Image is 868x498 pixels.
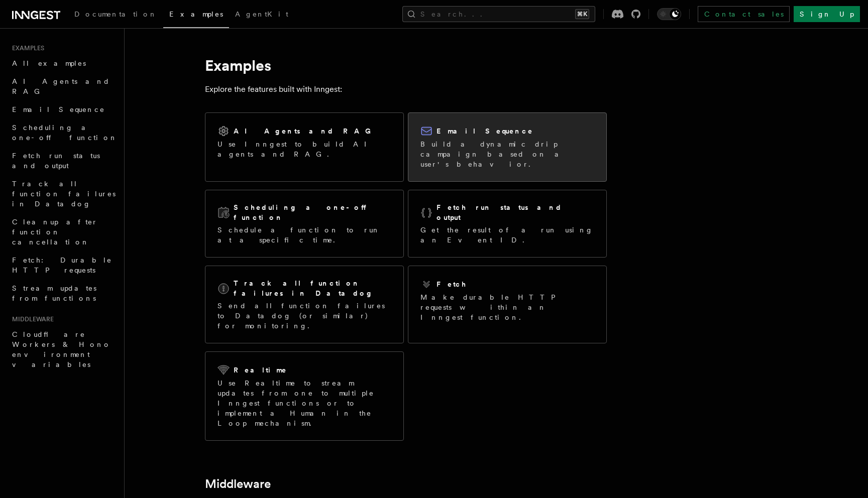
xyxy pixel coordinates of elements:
[8,72,118,100] a: AI Agents and RAG
[8,251,118,279] a: Fetch: Durable HTTP requests
[12,123,118,142] span: Scheduling a one-off function
[12,284,96,302] span: Stream updates from functions
[8,213,118,251] a: Cleanup after function cancellation
[8,54,118,72] a: All examples
[12,77,110,95] span: AI Agents and RAG
[235,10,288,18] span: AgentKit
[12,330,111,368] span: Cloudflare Workers & Hono environment variables
[8,147,118,175] a: Fetch run status and output
[218,139,391,159] p: Use Inngest to build AI agents and RAG.
[205,477,271,491] a: Middleware
[205,351,404,441] a: RealtimeUse Realtime to stream updates from one to multiple Inngest functions or to implement a H...
[794,6,860,22] a: Sign Up
[234,365,287,375] h2: Realtime
[234,202,391,222] h2: Scheduling a one-off function
[8,279,118,307] a: Stream updates from functions
[12,152,100,170] span: Fetch run status and output
[205,266,404,343] a: Track all function failures in DatadogSend all function failures to Datadog (or similar) for moni...
[420,292,594,322] p: Make durable HTTP requests within an Inngest function.
[8,325,118,374] a: Cloudflare Workers & Hono environment variables
[402,6,595,22] button: Search...⌘K
[420,225,594,245] p: Get the result of a run using an Event ID.
[68,3,163,27] a: Documentation
[205,190,404,258] a: Scheduling a one-off functionSchedule a function to run at a specific time.
[74,10,157,18] span: Documentation
[437,126,533,136] h2: Email Sequence
[8,118,118,147] a: Scheduling a one-off function
[234,278,391,298] h2: Track all function failures in Datadog
[12,180,116,208] span: Track all function failures in Datadog
[12,218,98,246] span: Cleanup after function cancellation
[8,44,44,52] span: Examples
[408,190,607,258] a: Fetch run status and outputGet the result of a run using an Event ID.
[657,8,681,20] button: Toggle dark mode
[169,10,223,18] span: Examples
[229,3,294,27] a: AgentKit
[408,266,607,343] a: FetchMake durable HTTP requests within an Inngest function.
[205,112,404,182] a: AI Agents and RAGUse Inngest to build AI agents and RAG.
[575,9,589,19] kbd: ⌘K
[12,256,112,274] span: Fetch: Durable HTTP requests
[8,100,118,118] a: Email Sequence
[8,175,118,213] a: Track all function failures in Datadog
[218,301,391,331] p: Send all function failures to Datadog (or similar) for monitoring.
[12,59,86,67] span: All examples
[408,112,607,182] a: Email SequenceBuild a dynamic drip campaign based on a user's behavior.
[8,315,54,323] span: Middleware
[234,126,376,136] h2: AI Agents and RAG
[420,139,594,169] p: Build a dynamic drip campaign based on a user's behavior.
[698,6,790,22] a: Contact sales
[218,378,391,428] p: Use Realtime to stream updates from one to multiple Inngest functions or to implement a Human in ...
[205,56,607,74] h1: Examples
[437,279,467,289] h2: Fetch
[12,105,105,113] span: Email Sequence
[205,82,607,96] p: Explore the features built with Inngest:
[218,225,391,245] p: Schedule a function to run at a specific time.
[163,3,229,28] a: Examples
[437,202,594,222] h2: Fetch run status and output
